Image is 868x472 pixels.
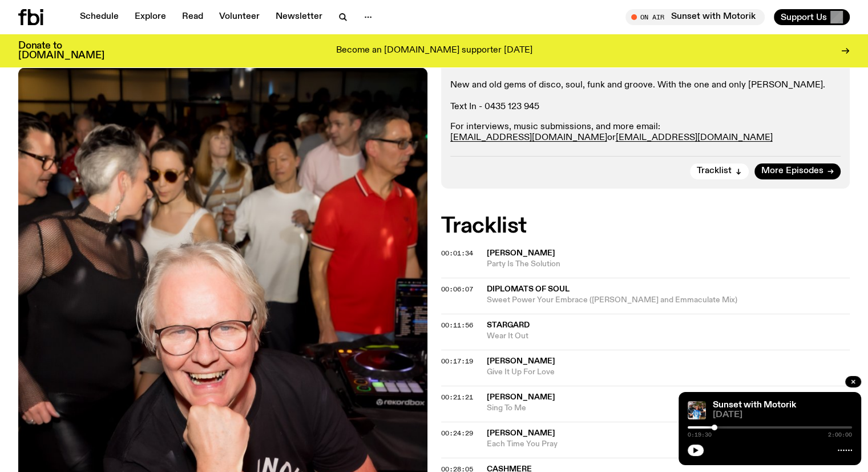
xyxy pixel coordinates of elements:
[487,403,850,414] span: Sing To Me
[688,432,712,438] span: 0:19:30
[487,393,555,401] span: [PERSON_NAME]
[487,357,555,365] span: [PERSON_NAME]
[128,9,173,25] a: Explore
[441,216,850,237] h2: Tracklist
[688,401,706,419] img: Andrew, Reenie, and Pat stand in a row, smiling at the camera, in dappled light with a vine leafe...
[487,295,850,306] span: Sweet Power Your Embrace ([PERSON_NAME] and Emmaculate Mix)
[450,133,607,142] a: [EMAIL_ADDRESS][DOMAIN_NAME]
[487,439,850,450] span: Each Time You Pray
[441,286,473,293] button: 00:06:07
[774,9,850,25] button: Support Us
[487,331,850,342] span: Wear It Out
[487,285,570,293] span: Diplomats of Soul
[487,367,850,378] span: Give It Up For Love
[441,393,473,402] span: 00:21:21
[73,9,126,25] a: Schedule
[441,357,473,366] span: 00:17:19
[441,429,473,438] span: 00:24:29
[487,321,530,329] span: Stargard
[828,432,852,438] span: 2:00:00
[487,249,555,257] span: [PERSON_NAME]
[713,401,796,410] a: Sunset with Motorik
[487,259,850,270] span: Party Is The Solution
[754,163,841,179] a: More Episodes
[441,430,473,437] button: 00:24:29
[713,411,852,419] span: [DATE]
[336,46,532,56] p: Become an [DOMAIN_NAME] supporter [DATE]
[761,167,823,175] span: More Episodes
[441,358,473,365] button: 00:17:19
[625,9,765,25] button: On AirSunset with Motorik
[487,429,555,437] span: [PERSON_NAME]
[781,12,827,22] span: Support Us
[441,322,473,329] button: 00:11:56
[690,163,749,179] button: Tracklist
[441,321,473,330] span: 00:11:56
[450,122,841,143] p: For interviews, music submissions, and more email: or
[441,285,473,294] span: 00:06:07
[697,167,732,175] span: Tracklist
[450,80,841,113] p: New and old gems of disco, soul, funk and groove. With the one and only [PERSON_NAME]. Text In - ...
[616,133,773,142] a: [EMAIL_ADDRESS][DOMAIN_NAME]
[175,9,210,25] a: Read
[441,250,473,257] button: 00:01:34
[269,9,329,25] a: Newsletter
[212,9,267,25] a: Volunteer
[18,41,104,61] h3: Donate to [DOMAIN_NAME]
[441,249,473,258] span: 00:01:34
[441,394,473,401] button: 00:21:21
